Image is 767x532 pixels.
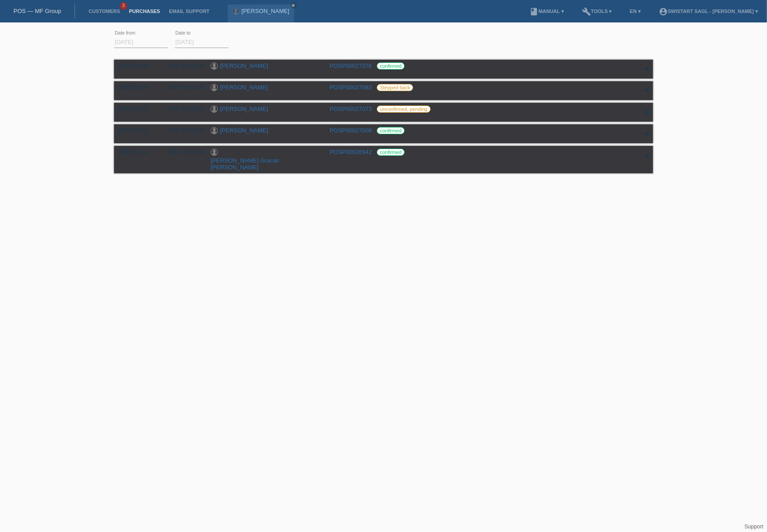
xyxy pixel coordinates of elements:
div: [DATE] [119,149,154,155]
span: 16:08 [137,64,148,69]
div: expand/collapse [639,127,653,141]
div: [DATE] [119,62,154,69]
a: account_circleSwistart Sagl - [PERSON_NAME] ▾ [654,9,763,14]
i: account_circle [659,7,668,16]
a: Email Support [164,9,214,14]
a: POSP00027083 [330,84,372,91]
a: [PERSON_NAME] [220,127,268,134]
div: expand/collapse [639,84,653,97]
a: EN ▾ [626,9,645,14]
div: [DATE] [119,127,154,134]
a: buildTools ▾ [577,9,617,14]
a: POSP00027376 [330,62,372,69]
a: POSP00026942 [330,149,372,155]
div: CHF 1'525.00 [161,106,204,112]
label: unconfirmed, pending [377,106,431,113]
div: CHF 1'490.00 [161,149,204,155]
div: expand/collapse [639,106,653,119]
span: 15:07 [137,107,148,112]
a: POSP00027073 [330,106,372,112]
i: build [582,7,591,16]
a: POSP00027008 [330,127,372,134]
i: book [529,7,538,16]
a: bookManual ▾ [525,9,569,14]
div: CHF 4'480.00 [161,127,204,134]
span: 17:20 [137,85,148,90]
a: [PERSON_NAME] [220,84,268,91]
a: Support [745,523,763,530]
a: POS — MF Group [13,8,61,14]
a: Customers [84,9,124,14]
label: confirmed [377,127,405,134]
label: confirmed [377,149,405,156]
a: [PERSON_NAME] [220,62,268,69]
a: close [291,2,297,9]
span: 11:48 [137,150,148,155]
div: expand/collapse [639,62,653,76]
div: CHF 1'345.00 [161,62,204,69]
a: [PERSON_NAME] Gracas [PERSON_NAME] [211,157,279,171]
a: Purchases [124,9,164,14]
div: expand/collapse [639,149,653,162]
div: [DATE] [119,106,154,112]
a: [PERSON_NAME] [220,106,268,112]
span: 15:12 [137,128,148,133]
a: [PERSON_NAME] [242,8,290,14]
label: Stepped back [377,84,413,91]
span: 3 [120,2,127,10]
div: [DATE] [119,84,154,91]
i: close [291,3,296,8]
div: CHF 1'645.00 [161,84,204,91]
label: confirmed [377,62,405,70]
